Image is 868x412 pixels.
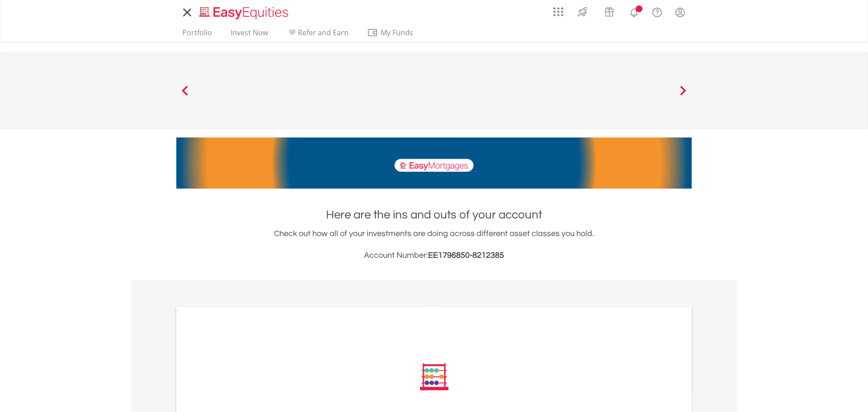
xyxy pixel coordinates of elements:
[198,5,292,20] img: EasyEquities_Logo.png
[176,207,692,223] h1: Here are the ins and outs of your account
[553,7,563,17] img: grid-menu-icon.svg
[176,249,692,262] h3: Account Number:
[547,2,569,17] a: AppsGrid
[428,251,504,260] span: EE1796850-8212385
[623,2,646,20] a: Notifications
[602,5,617,19] img: vouchers-v2.svg
[283,28,352,42] a: Refer and Earn
[596,2,623,19] a: Vouchers
[227,28,272,42] a: Invest Now
[196,2,292,20] a: Home page
[176,137,692,189] img: EasyMortage Promotion Banner
[179,28,216,42] a: Portfolio
[646,2,669,20] a: FAQ's and Support
[669,2,692,22] a: My Profile
[298,28,349,38] span: Refer and Earn
[367,27,426,38] span: My Funds
[176,227,692,262] div: Check out how all of your investments are doing across different asset classes you hold.
[575,5,590,19] img: thrive-v2.svg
